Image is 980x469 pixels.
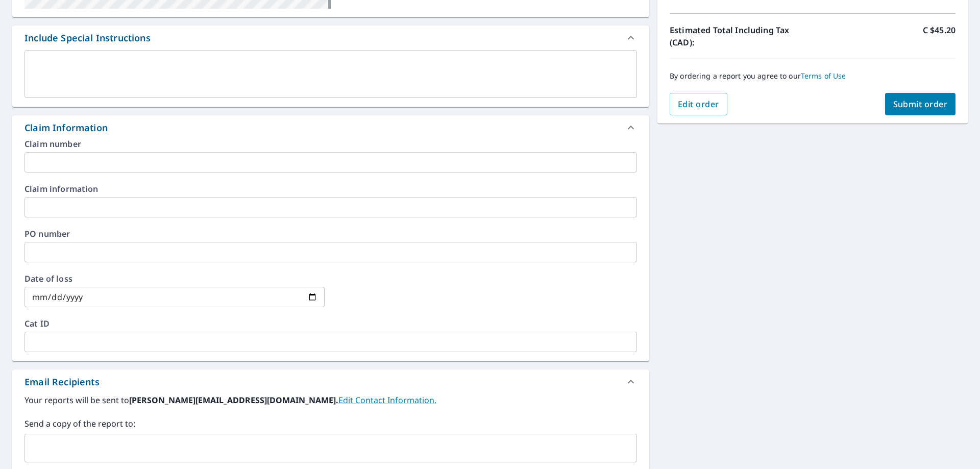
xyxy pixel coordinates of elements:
div: Include Special Instructions [24,31,151,45]
label: Send a copy of the report to: [24,417,637,430]
button: Edit order [670,93,727,115]
div: Include Special Instructions [12,26,649,50]
div: Claim Information [24,121,108,135]
p: Estimated Total Including Tax (CAD): [670,24,813,48]
a: Terms of Use [801,71,846,81]
p: C $45.20 [923,24,955,48]
button: Submit order [885,93,956,115]
div: Email Recipients [24,375,100,389]
label: PO number [24,230,637,238]
span: Edit order [678,98,719,110]
label: Claim information [24,185,637,193]
p: By ordering a report you agree to our [670,71,955,81]
div: Email Recipients [12,369,649,394]
label: Claim number [24,140,637,148]
b: [PERSON_NAME][EMAIL_ADDRESS][DOMAIN_NAME]. [129,394,338,406]
a: EditContactInfo [338,394,436,406]
label: Your reports will be sent to [24,394,637,406]
label: Cat ID [24,319,637,328]
div: Claim Information [12,115,649,140]
span: Submit order [893,98,948,110]
label: Date of loss [24,275,325,283]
